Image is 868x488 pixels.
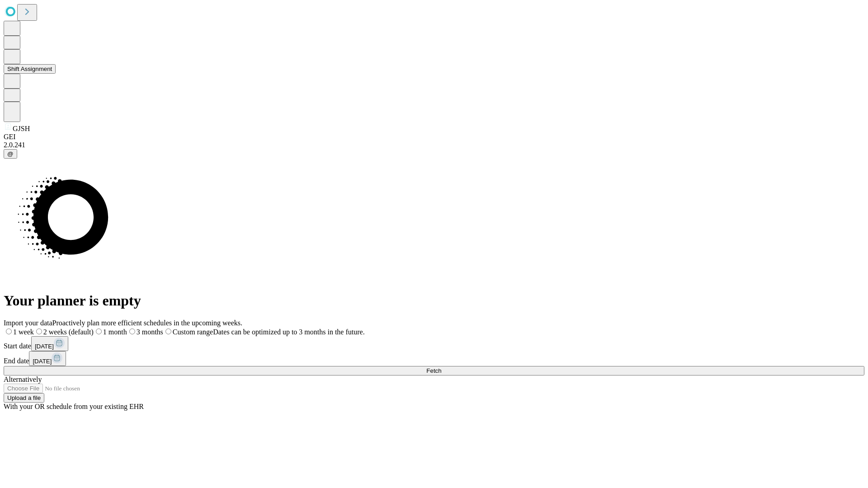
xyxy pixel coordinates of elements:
[4,149,17,159] button: @
[33,358,52,365] span: [DATE]
[137,328,163,336] span: 3 months
[4,366,864,375] button: Fetch
[52,319,242,327] span: Proactively plan more efficient schedules in the upcoming weeks.
[13,125,30,132] span: GJSH
[213,328,364,336] span: Dates can be optimized up to 3 months in the future.
[6,328,12,334] input: 1 week
[43,328,94,336] span: 2 weeks (default)
[96,328,102,334] input: 1 month
[426,367,441,374] span: Fetch
[4,64,56,74] button: Shift Assignment
[4,292,864,309] h1: Your planner is empty
[35,343,54,350] span: [DATE]
[4,336,864,351] div: Start date
[103,328,127,336] span: 1 month
[4,319,52,327] span: Import your data
[4,403,144,410] span: With your OR schedule from your existing EHR
[165,328,171,334] input: Custom rangeDates can be optimized up to 3 months in the future.
[4,141,864,149] div: 2.0.241
[31,336,68,351] button: [DATE]
[36,328,42,334] input: 2 weeks (default)
[4,351,864,366] div: End date
[129,328,135,334] input: 3 months
[173,328,213,336] span: Custom range
[4,133,864,141] div: GEI
[4,375,42,383] span: Alternatively
[13,328,34,336] span: 1 week
[7,150,14,157] span: @
[4,393,44,403] button: Upload a file
[29,351,66,366] button: [DATE]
